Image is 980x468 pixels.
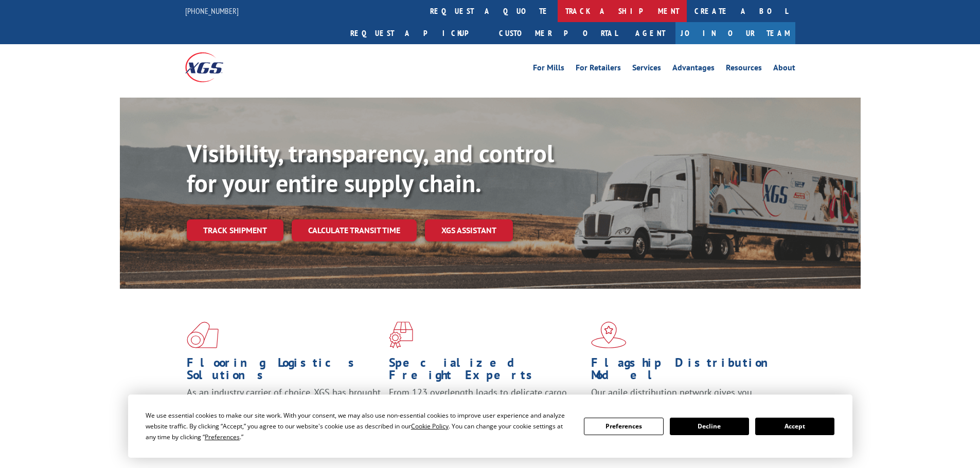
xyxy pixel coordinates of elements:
button: Accept [755,418,834,435]
a: [PHONE_NUMBER] [185,6,239,16]
span: Cookie Policy [411,422,449,430]
img: xgs-icon-flagship-distribution-model-red [591,322,627,348]
a: Join Our Team [675,22,795,44]
h1: Specialized Freight Experts [389,357,583,386]
a: XGS ASSISTANT [425,219,513,241]
a: Resources [726,64,762,75]
a: Track shipment [187,219,283,241]
a: Customer Portal [491,22,625,44]
button: Preferences [584,418,663,435]
button: Decline [670,418,749,435]
img: xgs-icon-total-supply-chain-intelligence-red [187,322,219,348]
a: About [773,64,795,75]
h1: Flooring Logistics Solutions [187,357,381,386]
a: Calculate transit time [292,219,417,241]
a: Advantages [672,64,715,75]
a: Request a pickup [343,22,491,44]
a: Agent [625,22,675,44]
b: Visibility, transparency, and control for your entire supply chain. [187,137,554,199]
a: For Retailers [576,64,621,75]
span: Preferences [205,433,240,441]
p: From 123 overlength loads to delicate cargo, our experienced staff knows the best way to move you... [389,386,583,432]
img: xgs-icon-focused-on-flooring-red [389,322,413,348]
span: Our agile distribution network gives you nationwide inventory management on demand. [591,386,780,410]
span: As an industry carrier of choice, XGS has brought innovation and dedication to flooring logistics... [187,386,381,423]
div: Cookie Consent Prompt [128,395,852,458]
a: For Mills [533,64,564,75]
a: Services [632,64,661,75]
div: We use essential cookies to make our site work. With your consent, we may also use non-essential ... [146,410,572,442]
h1: Flagship Distribution Model [591,357,786,386]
